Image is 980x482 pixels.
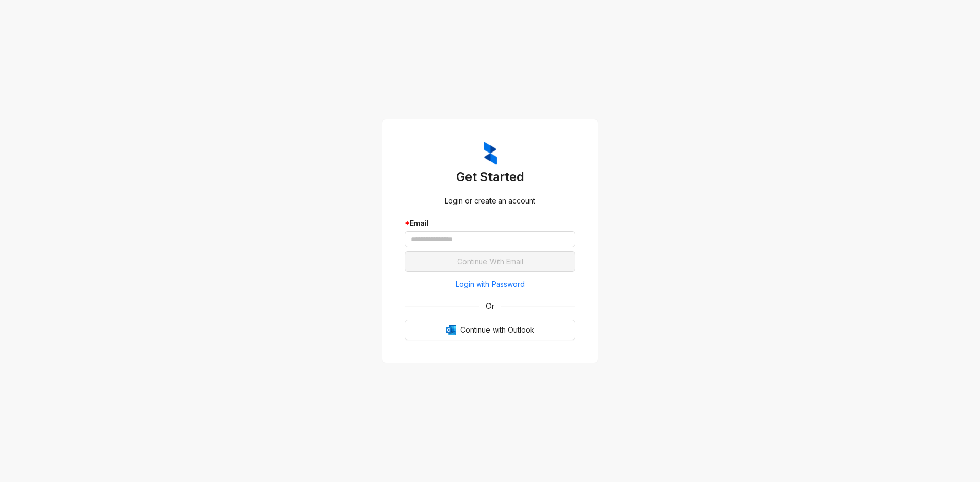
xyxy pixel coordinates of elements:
span: Continue with Outlook [460,324,534,336]
h3: Get Started [405,169,575,185]
span: Or [479,300,501,312]
button: Continue With Email [405,251,575,272]
img: Outlook [446,325,456,335]
span: Login with Password [456,278,525,290]
button: Login with Password [405,276,575,292]
img: ZumaIcon [484,142,497,165]
div: Email [405,218,575,229]
button: OutlookContinue with Outlook [405,320,575,340]
div: Login or create an account [405,195,575,207]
